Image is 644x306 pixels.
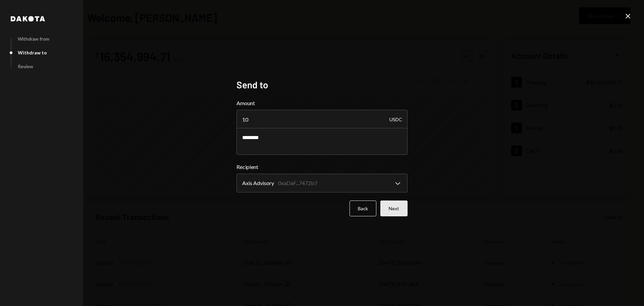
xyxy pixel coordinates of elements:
label: Amount [236,99,408,107]
h2: Send to [236,78,408,91]
input: Enter amount [236,110,408,129]
button: Back [350,201,376,216]
div: USDC [389,110,402,129]
button: Recipient [236,174,408,192]
div: 0xaDaF...7472b7 [278,179,317,187]
div: Withdraw from [18,36,49,42]
div: Withdraw to [18,50,47,55]
label: Recipient [236,163,408,171]
button: Next [380,201,408,216]
div: Review [18,63,33,69]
